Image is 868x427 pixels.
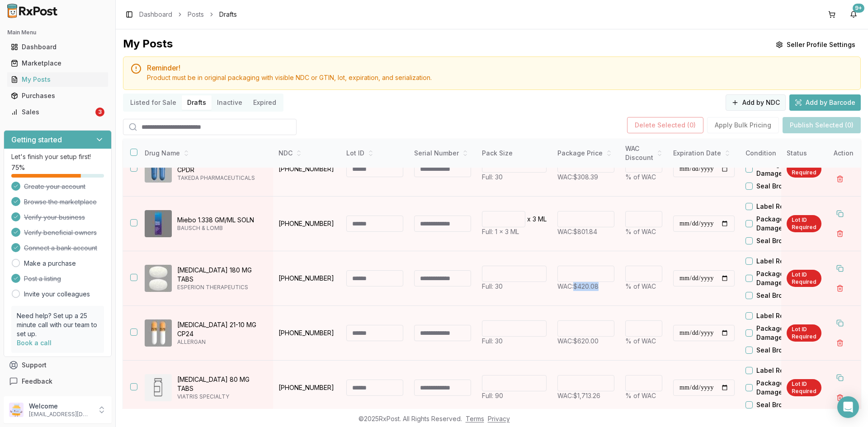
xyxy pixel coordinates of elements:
[756,215,808,233] label: Package Damaged
[17,311,99,338] p: Need help? Set up a 25 minute call with our team to set up.
[756,311,802,320] label: Label Residue
[177,320,266,338] p: [MEDICAL_DATA] 21-10 MG CP24
[7,88,108,104] a: Purchases
[846,7,861,22] button: 9+
[29,402,92,411] p: Welcome
[787,270,821,287] div: Lot ID Required
[177,375,266,393] p: [MEDICAL_DATA] 80 MG TABS
[145,155,172,183] img: Dexilant 60 MG CPDR
[24,182,85,191] span: Create your account
[756,346,794,355] label: Seal Broken
[177,174,266,182] p: TAKEDA PHARMACEUTICALS
[756,202,802,211] label: Label Residue
[24,274,61,283] span: Post a listing
[139,10,237,19] nav: breadcrumb
[726,94,786,111] button: Add by NDC
[557,228,597,235] span: WAC: $801.84
[177,225,266,232] p: BAUSCH & LOMB
[625,173,656,181] span: % of WAC
[756,269,808,287] label: Package Damaged
[278,274,335,283] p: [PHONE_NUMBER]
[832,335,848,351] button: Delete
[29,411,92,418] p: [EMAIL_ADDRESS][DOMAIN_NAME]
[24,259,76,268] a: Make a purchase
[832,171,848,187] button: Delete
[482,337,503,345] span: Full: 30
[557,282,599,290] span: WAC: $420.08
[4,72,112,87] button: My Posts
[125,95,182,110] button: Listed for Sale
[145,265,172,292] img: Nexletol 180 MG TABS
[278,383,335,392] p: [PHONE_NUMBER]
[787,160,821,178] div: Lot ID Required
[177,393,266,400] p: VIATRIS SPECIALTY
[24,197,97,206] span: Browse the marketplace
[557,173,598,181] span: WAC: $308.39
[11,75,104,84] div: My Posts
[11,152,104,161] p: Let's finish your setup first!
[832,280,848,296] button: Delete
[177,284,266,291] p: ESPERION THERAPEUTICS
[11,91,104,100] div: Purchases
[756,379,808,397] label: Package Damaged
[9,403,24,417] img: User avatar
[625,282,656,290] span: % of WAC
[625,337,656,345] span: % of WAC
[756,291,794,300] label: Seal Broken
[832,315,848,331] button: Duplicate
[346,149,403,158] div: Lot ID
[182,95,212,110] button: Drafts
[145,210,172,237] img: Miebo 1.338 GM/ML SOLN
[95,108,104,117] div: 3
[278,149,335,158] div: NDC
[24,213,85,222] span: Verify your business
[7,71,108,88] a: My Posts
[145,374,172,401] img: Lipitor 80 MG TABS
[832,370,848,386] button: Duplicate
[476,139,552,168] th: Pack Size
[756,366,802,375] label: Label Residue
[4,373,112,389] button: Feedback
[832,206,848,222] button: Duplicate
[11,134,62,145] h3: Getting started
[188,10,204,19] a: Posts
[219,10,237,19] span: Drafts
[7,39,108,55] a: Dashboard
[625,144,662,162] div: WAC Discount
[278,164,335,174] p: [PHONE_NUMBER]
[139,10,172,19] a: Dashboard
[482,228,519,235] span: Full: 1 x 3 ML
[24,290,90,299] a: Invite your colleagues
[11,59,104,68] div: Marketplace
[787,324,821,342] div: Lot ID Required
[4,89,112,103] button: Purchases
[557,337,599,345] span: WAC: $620.00
[527,215,531,224] p: x
[756,324,808,342] label: Package Damaged
[147,64,853,71] h5: Reminder!
[123,37,173,53] div: My Posts
[145,149,266,158] div: Drug Name
[673,149,735,158] div: Expiration Date
[625,228,656,235] span: % of WAC
[533,215,536,224] p: 3
[837,396,859,418] div: Open Intercom Messenger
[853,4,864,13] div: 9+
[7,55,108,71] a: Marketplace
[781,139,827,168] th: Status
[466,415,484,422] a: Terms
[482,282,503,290] span: Full: 30
[177,266,266,284] p: [MEDICAL_DATA] 180 MG TABS
[756,400,794,409] label: Seal Broken
[756,257,802,266] label: Label Residue
[832,225,848,242] button: Delete
[740,139,808,168] th: Condition
[17,339,52,347] a: Book a call
[24,228,97,237] span: Verify beneficial owners
[488,415,510,422] a: Privacy
[538,215,547,224] p: ML
[770,37,861,53] button: Seller Profile Settings
[11,108,94,117] div: Sales
[832,260,848,277] button: Duplicate
[22,377,52,386] span: Feedback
